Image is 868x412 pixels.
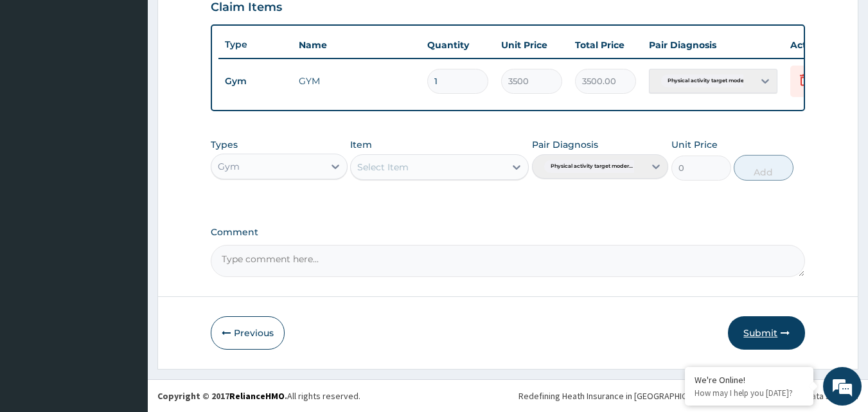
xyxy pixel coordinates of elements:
[67,72,216,89] div: Chat with us now
[357,161,409,174] div: Select Item
[728,316,805,350] button: Submit
[75,124,177,254] span: We're online!
[218,69,292,93] td: Gym
[211,316,285,350] button: Previous
[421,32,495,58] th: Quantity
[292,32,421,58] th: Name
[695,388,804,399] p: How may I help you today?
[532,138,598,151] label: Pair Diagnosis
[695,374,804,386] div: We're Online!
[24,64,52,96] img: d_794563401_company_1708531726252_794563401
[671,138,718,151] label: Unit Price
[495,32,569,58] th: Unit Price
[292,68,421,94] td: GYM
[211,139,238,150] label: Types
[229,390,285,402] a: RelianceHMO
[211,1,282,15] h3: Claim Items
[218,33,292,57] th: Type
[518,390,858,402] div: Redefining Heath Insurance in [GEOGRAPHIC_DATA] using Telemedicine and Data Science!
[642,32,784,58] th: Pair Diagnosis
[569,32,642,58] th: Total Price
[148,379,868,412] footer: All rights reserved.
[350,138,372,151] label: Item
[784,32,848,58] th: Actions
[734,155,793,181] button: Add
[211,6,242,37] div: Minimize live chat window
[211,227,806,238] label: Comment
[6,275,245,320] textarea: Type your message and hit 'Enter'
[157,390,287,402] strong: Copyright © 2017 .
[218,160,240,173] div: Gym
